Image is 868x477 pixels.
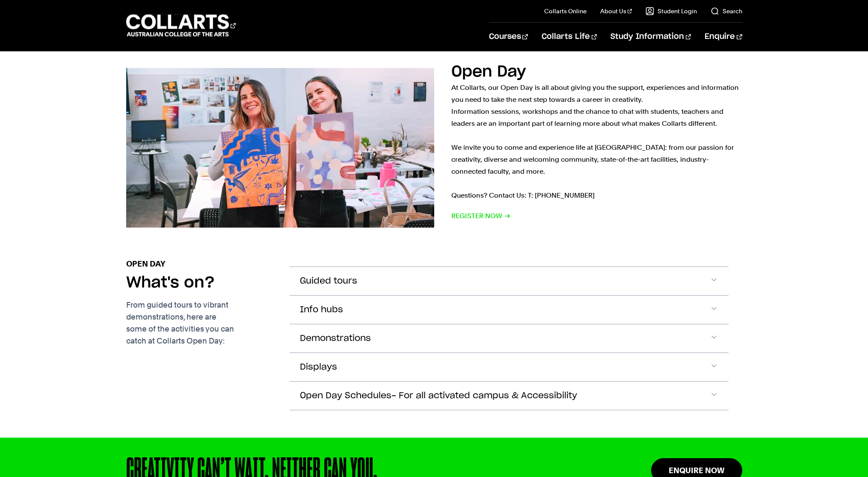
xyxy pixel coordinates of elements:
[300,276,357,286] span: Guided tours
[451,82,742,201] p: At Collarts, our Open Day is all about giving you the support, experiences and information you ne...
[451,64,526,80] h2: Open Day
[544,7,587,15] a: Collarts Online
[290,267,729,295] button: Guided tours
[300,334,371,344] span: Demonstrations
[126,65,742,231] a: Open Day At Collarts, our Open Day is all about giving you the support, experiences and informati...
[646,7,697,15] a: Student Login
[451,210,511,222] span: Register Now
[705,23,742,51] a: Enquire
[126,244,742,438] section: Accordion Section
[300,391,577,401] span: Open Day Schedules- For all activated campus & Accessibility
[290,296,729,324] button: Info hubs
[489,23,528,51] a: Courses
[290,382,729,410] button: Open Day Schedules- For all activated campus & Accessibility
[126,273,215,292] h2: What's on?
[610,23,691,51] a: Study Information
[126,299,276,347] p: From guided tours to vibrant demonstrations, here are some of the activities you can catch at Col...
[711,7,742,15] a: Search
[290,353,729,381] button: Displays
[126,258,165,270] p: Open Day
[600,7,632,15] a: About Us
[290,324,729,353] button: Demonstrations
[300,305,343,315] span: Info hubs
[126,13,236,38] div: Go to homepage
[300,362,337,372] span: Displays
[542,23,597,51] a: Collarts Life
